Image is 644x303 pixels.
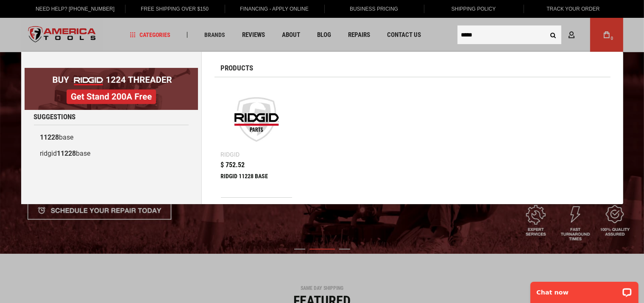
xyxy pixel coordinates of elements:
a: BOGO: Buy RIDGID® 1224 Threader, Get Stand 200A Free! [25,68,198,74]
iframe: LiveChat chat widget [525,276,644,303]
span: Categories [130,32,170,38]
a: Brands [201,29,229,41]
span: Products [221,65,254,72]
div: Ridgid [221,151,240,157]
span: $ 752.52 [221,162,245,168]
div: RIDGID 11228 BASE [221,173,293,193]
a: ridgid11228base [34,146,189,162]
img: RIDGID 11228 BASE [225,88,288,151]
a: 11228base [34,129,189,146]
a: RIDGID 11228 BASE Ridgid $ 752.52 RIDGID 11228 BASE [221,84,293,197]
button: Search [545,27,561,43]
a: Categories [126,29,174,41]
b: 11228 [57,149,76,157]
img: BOGO: Buy RIDGID® 1224 Threader, Get Stand 200A Free! [25,68,198,110]
span: Brands [204,32,225,38]
span: Suggestions [34,113,76,121]
b: 11228 [40,133,59,141]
